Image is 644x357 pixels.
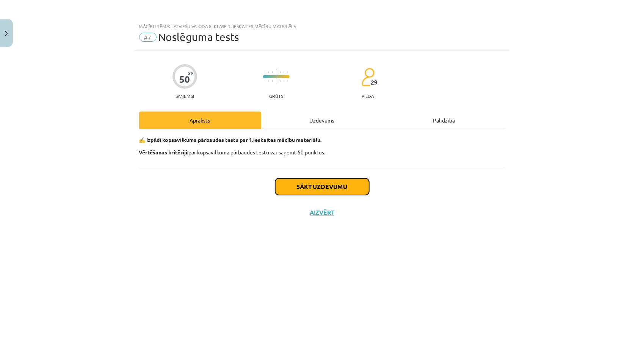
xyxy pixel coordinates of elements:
[268,71,269,73] img: icon-short-line-57e1e144782c952c97e751825c79c345078a6d821885a25fce030b3d8c18986b.svg
[383,112,505,129] div: Palīdzība
[371,79,378,86] span: 29
[158,31,239,43] span: Noslēguma tests
[139,136,322,143] b: ✍️ Izpildi kopsavilkuma pārbaudes testu par 1.ieskaites mācību materiālu.
[280,80,280,82] img: icon-short-line-57e1e144782c952c97e751825c79c345078a6d821885a25fce030b3d8c18986b.svg
[269,93,283,99] p: Grūts
[265,71,265,73] img: icon-short-line-57e1e144782c952c97e751825c79c345078a6d821885a25fce030b3d8c18986b.svg
[361,68,374,86] img: students-c634bb4e5e11cddfef0936a35e636f08e4e9abd3cc4e673bd6f9a4125e45ecb1.svg
[275,178,369,195] button: Sākt uzdevumu
[188,71,193,75] span: XP
[308,209,337,216] button: Aizvērt
[362,93,374,99] p: pilda
[265,80,265,82] img: icon-short-line-57e1e144782c952c97e751825c79c345078a6d821885a25fce030b3d8c18986b.svg
[287,71,288,73] img: icon-short-line-57e1e144782c952c97e751825c79c345078a6d821885a25fce030b3d8c18986b.svg
[268,80,269,82] img: icon-short-line-57e1e144782c952c97e751825c79c345078a6d821885a25fce030b3d8c18986b.svg
[179,74,190,85] div: 50
[261,112,383,129] div: Uzdevums
[139,112,261,129] div: Apraksts
[5,31,8,36] img: icon-close-lesson-0947bae3869378f0d4975bcd49f059093ad1ed9edebbc8119c70593378902aed.svg
[139,149,189,156] strong: Vērtēšanas kritēriji:
[139,148,505,156] p: par kopsavilkuma pārbaudes testu var saņemt 50 punktus.
[284,71,284,73] img: icon-short-line-57e1e144782c952c97e751825c79c345078a6d821885a25fce030b3d8c18986b.svg
[284,80,284,82] img: icon-short-line-57e1e144782c952c97e751825c79c345078a6d821885a25fce030b3d8c18986b.svg
[276,69,277,84] img: icon-long-line-d9ea69661e0d244f92f715978eff75569469978d946b2353a9bb055b3ed8787d.svg
[139,24,505,29] div: Mācību tēma: Latviešu valoda 8. klase 1. ieskaites mācību materiāls
[280,71,280,73] img: icon-short-line-57e1e144782c952c97e751825c79c345078a6d821885a25fce030b3d8c18986b.svg
[272,71,273,73] img: icon-short-line-57e1e144782c952c97e751825c79c345078a6d821885a25fce030b3d8c18986b.svg
[139,33,157,42] span: #7
[272,80,273,82] img: icon-short-line-57e1e144782c952c97e751825c79c345078a6d821885a25fce030b3d8c18986b.svg
[172,93,197,99] p: Saņemsi
[287,80,288,82] img: icon-short-line-57e1e144782c952c97e751825c79c345078a6d821885a25fce030b3d8c18986b.svg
